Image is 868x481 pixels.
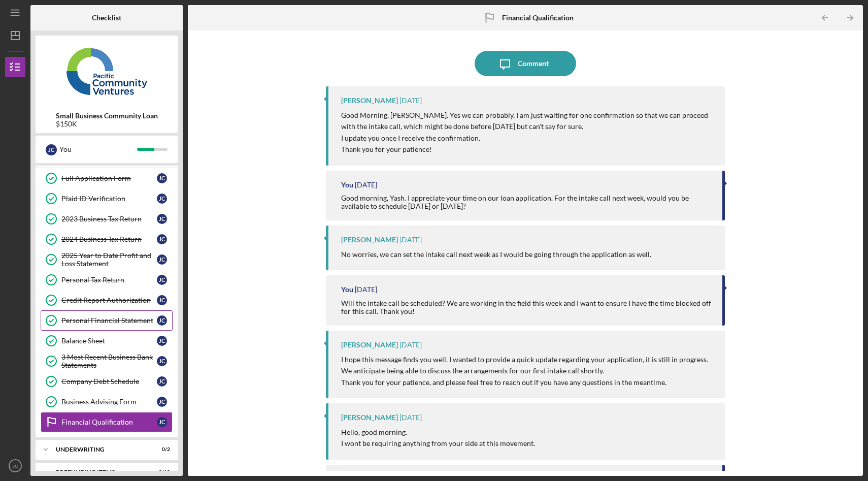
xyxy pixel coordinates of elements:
[41,351,173,371] a: 3 Most Recent Business Bank StatementsJC
[61,418,157,426] div: Financial Qualification
[36,41,178,102] img: Product logo
[61,174,157,182] div: Full Application Form
[341,181,353,189] div: You
[157,417,167,427] div: J C
[341,377,715,388] p: Thank you for your patience, and please feel free to reach out if you have any questions in the m...
[12,463,18,469] text: JC
[41,331,173,351] a: Balance SheetJC
[157,234,167,244] div: J C
[341,97,398,105] div: [PERSON_NAME]
[46,144,57,155] div: J C
[157,173,167,183] div: J C
[341,194,712,210] div: Good morning, Yash. I appreciate your time on our loan application. For the intake call next week...
[61,353,157,369] div: 3 Most Recent Business Bank Statements
[41,392,173,412] a: Business Advising FormJC
[5,456,25,476] button: JC
[341,299,712,315] div: Will the intake call be scheduled? We are working in the field this week and I want to ensure I h...
[41,249,173,270] a: 2025 Year to Date Profit and Loss StatementJC
[355,285,377,294] time: 2025-08-11 19:28
[41,209,173,229] a: 2023 Business Tax ReturnJC
[41,371,173,392] a: Company Debt ScheduleJC
[56,120,158,128] div: $150K
[341,110,715,155] p: Good Morning, [PERSON_NAME]. Yes we can probably, I am just waiting for one confirmation so that ...
[157,397,167,407] div: J C
[61,337,157,345] div: Balance Sheet
[518,51,549,76] div: Comment
[41,290,173,310] a: Credit Report AuthorizationJC
[61,398,157,406] div: Business Advising Form
[59,141,137,158] div: You
[341,285,353,294] div: You
[399,236,422,244] time: 2025-08-12 17:44
[157,275,167,285] div: J C
[341,413,398,422] div: [PERSON_NAME]
[157,295,167,305] div: J C
[399,413,422,422] time: 2025-08-05 17:02
[61,251,157,268] div: 2025 Year to Date Profit and Loss Statement
[152,446,170,453] div: 0 / 2
[157,254,167,265] div: J C
[152,469,170,475] div: 0 / 10
[61,215,157,223] div: 2023 Business Tax Return
[399,341,422,349] time: 2025-08-11 19:21
[502,14,574,22] b: Financial Qualification
[61,316,157,325] div: Personal Financial Statement
[56,469,145,475] div: Prefunding Items
[56,446,145,453] div: Underwriting
[41,168,173,188] a: Full Application FormJC
[341,341,398,349] div: [PERSON_NAME]
[41,310,173,331] a: Personal Financial StatementJC
[41,229,173,249] a: 2024 Business Tax ReturnJC
[61,235,157,243] div: 2024 Business Tax Return
[61,296,157,304] div: Credit Report Authorization
[61,377,157,386] div: Company Debt Schedule
[157,336,167,346] div: J C
[56,112,158,120] b: Small Business Community Loan
[341,236,398,244] div: [PERSON_NAME]
[41,412,173,432] a: Financial QualificationJC
[157,315,167,326] div: J C
[92,14,121,22] b: Checklist
[475,51,576,76] button: Comment
[157,214,167,224] div: J C
[157,376,167,387] div: J C
[341,249,651,260] p: No worries, we can set the intake call next week as I would be going through the application as w...
[399,97,422,105] time: 2025-08-14 18:40
[157,194,167,204] div: J C
[41,270,173,290] a: Personal Tax ReturnJC
[61,276,157,284] div: Personal Tax Return
[157,356,167,366] div: J C
[41,188,173,209] a: Plaid ID VerificationJC
[61,195,157,203] div: Plaid ID Verification
[355,181,377,189] time: 2025-08-14 15:39
[341,427,535,450] p: Hello, good morning. I wont be requiring anything from your side at this movement.
[341,354,715,377] p: I hope this message finds you well. I wanted to provide a quick update regarding your application...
